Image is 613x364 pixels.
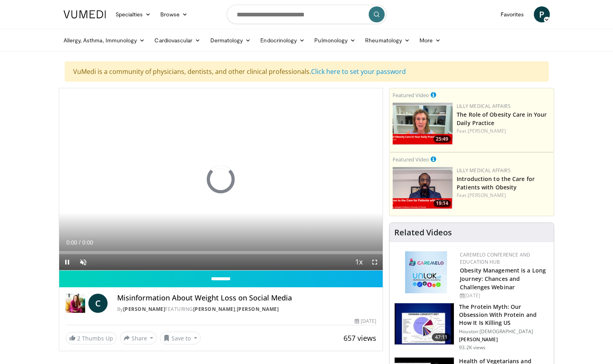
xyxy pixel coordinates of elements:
[66,239,77,246] span: 0:00
[117,306,376,313] div: By FEATURING ,
[59,251,383,254] div: Progress Bar
[88,294,108,313] a: C
[237,306,279,312] a: [PERSON_NAME]
[360,32,415,48] a: Rheumatology
[468,192,506,199] a: [PERSON_NAME]
[433,135,451,143] span: 25:49
[227,5,387,24] input: Search topics, interventions
[433,200,451,207] span: 19:14
[256,32,309,48] a: Endocrinology
[457,127,551,135] div: Feat.
[206,32,256,48] a: Dermatology
[395,303,454,345] img: b7b8b05e-5021-418b-a89a-60a270e7cf82.150x105_q85_crop-smart_upscale.jpg
[75,254,91,270] button: Unmute
[405,251,447,293] img: 45df64a9-a6de-482c-8a90-ada250f7980c.png.150x105_q85_autocrop_double_scale_upscale_version-0.2.jpg
[459,303,549,327] h3: The Protein Myth: Our Obsession With Protein and How It Is Killing US
[459,328,549,335] p: Houston [DEMOGRAPHIC_DATA]
[160,332,201,344] button: Save to
[459,336,549,343] p: [PERSON_NAME]
[432,333,451,341] span: 47:11
[534,6,550,22] a: P
[59,32,150,48] a: Allergy, Asthma, Immunology
[460,292,547,299] div: [DATE]
[193,306,236,312] a: [PERSON_NAME]
[123,306,166,312] a: [PERSON_NAME]
[457,103,511,109] a: Lilly Medical Affairs
[457,111,547,127] a: The Role of Obesity Care in Your Daily Practice
[393,91,429,99] small: Featured Video
[351,254,367,270] button: Playback Rate
[59,254,75,270] button: Pause
[111,6,156,22] a: Specialties
[459,344,485,351] p: 93.2K views
[343,333,376,343] span: 657 views
[82,239,93,246] span: 0:00
[496,6,529,22] a: Favorites
[394,228,452,237] h4: Related Videos
[66,332,117,344] a: 2 Thumbs Up
[79,239,81,246] span: /
[415,32,445,48] a: More
[117,294,376,302] h4: Misinformation About Weight Loss on Social Media
[457,167,511,174] a: Lilly Medical Affairs
[309,32,360,48] a: Pulmonology
[355,318,376,325] div: [DATE]
[77,334,80,342] span: 2
[65,62,549,82] div: VuMedi is a community of physicians, dentists, and other clinical professionals.
[457,192,551,199] div: Feat.
[394,303,549,351] a: 47:11 The Protein Myth: Our Obsession With Protein and How It Is Killing US Houston [DEMOGRAPHIC_...
[460,267,546,291] a: Obesity Management is a Long Journey: Chances and Challenges Webinar
[66,294,85,313] img: Dr. Carolynn Francavilla
[393,103,453,145] img: e1208b6b-349f-4914-9dd7-f97803bdbf1d.png.150x105_q85_crop-smart_upscale.png
[156,6,192,22] a: Browse
[120,332,157,344] button: Share
[150,32,205,48] a: Cardiovascular
[393,156,429,163] small: Featured Video
[393,167,453,209] a: 19:14
[367,254,383,270] button: Fullscreen
[393,103,453,145] a: 25:49
[457,175,535,191] a: Introduction to the Care for Patients with Obesity
[59,88,383,271] video-js: Video Player
[468,127,506,134] a: [PERSON_NAME]
[460,251,530,265] a: CaReMeLO Conference and Education Hub
[311,67,406,76] a: Click here to set your password
[64,10,106,18] img: VuMedi Logo
[393,167,453,209] img: acc2e291-ced4-4dd5-b17b-d06994da28f3.png.150x105_q85_crop-smart_upscale.png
